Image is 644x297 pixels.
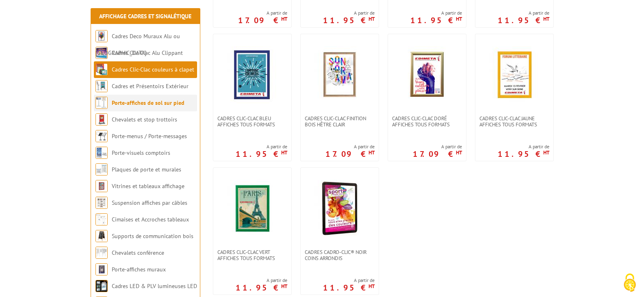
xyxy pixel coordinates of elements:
img: Supports de communication bois [95,230,108,242]
a: Vitrines et tableaux affichage [112,182,184,190]
a: Porte-visuels comptoirs [112,149,170,156]
a: Cadres Cadro-Clic® Noir coins arrondis [301,249,379,261]
a: Cadres LED & PLV lumineuses LED [112,282,197,290]
img: Porte-affiches muraux [95,263,108,275]
span: A partir de [498,143,549,150]
sup: HT [281,15,287,22]
img: Cadres clic-clac finition Bois Hêtre clair [311,46,368,103]
sup: HT [369,283,375,290]
img: Suspension affiches par câbles [95,197,108,209]
a: Cadres et Présentoirs Extérieur [112,82,189,90]
img: Cadres Clic-Clac couleurs à clapet [95,63,108,76]
img: Cadres clic-clac jaune affiches tous formats [486,46,543,103]
img: Cadres clic-clac doré affiches tous formats [408,46,446,103]
img: Cadres Deco Muraux Alu ou Bois [95,30,108,42]
img: Cadres clic-clac vert affiches tous formats [224,180,281,237]
p: 17.09 € [238,18,287,23]
span: A partir de [410,10,462,16]
p: 11.95 € [410,18,462,23]
a: Cimaises et Accroches tableaux [112,216,189,223]
p: 17.09 € [413,152,462,156]
img: Cadres et Présentoirs Extérieur [95,80,108,92]
a: Cadres clic-clac jaune affiches tous formats [475,115,553,128]
a: Porte-affiches de sol sur pied [112,99,184,106]
span: Cadres Cadro-Clic® Noir coins arrondis [305,249,375,261]
span: Cadres clic-clac finition Bois Hêtre clair [305,115,375,128]
a: Porte-affiches muraux [112,266,166,273]
span: A partir de [413,143,462,150]
a: Chevalets et stop trottoirs [112,116,177,123]
img: Vitrines et tableaux affichage [95,180,108,192]
sup: HT [456,149,462,156]
sup: HT [281,283,287,290]
sup: HT [281,149,287,156]
p: 11.95 € [236,285,287,290]
span: A partir de [236,277,287,284]
img: Porte-menus / Porte-messages [95,130,108,142]
img: Plaques de porte et murales [95,163,108,176]
span: A partir de [238,10,287,16]
p: 11.95 € [236,152,287,156]
a: Cadres Clic-Clac Alu Clippant [112,49,183,56]
img: Porte-visuels comptoirs [95,147,108,159]
img: Cadres Cadro-Clic® Noir coins arrondis [311,180,368,237]
img: Cadres LED & PLV lumineuses LED [95,280,108,292]
span: A partir de [498,10,549,16]
span: A partir de [323,277,375,284]
button: Cookies (fenêtre modale) [616,269,644,297]
span: Cadres clic-clac jaune affiches tous formats [479,115,549,128]
a: Porte-menus / Porte-messages [112,132,187,140]
span: Cadres clic-clac doré affiches tous formats [392,115,462,128]
a: Cadres clic-clac finition Bois Hêtre clair [301,115,379,128]
a: Plaques de porte et murales [112,166,181,173]
p: 17.09 € [325,152,375,156]
a: Cadres Clic-Clac couleurs à clapet [112,66,194,73]
img: Chevalets et stop trottoirs [95,113,108,126]
span: Cadres clic-clac vert affiches tous formats [217,249,287,261]
sup: HT [543,15,549,22]
a: Supports de communication bois [112,232,193,240]
a: Cadres clic-clac doré affiches tous formats [388,115,466,128]
sup: HT [543,149,549,156]
sup: HT [456,15,462,22]
a: Affichage Cadres et Signalétique [99,13,191,20]
img: Chevalets conférence [95,247,108,259]
a: Cadres clic-clac vert affiches tous formats [213,249,291,261]
a: Cadres Deco Muraux Alu ou [GEOGRAPHIC_DATA] [95,33,180,56]
img: Cookies (fenêtre modale) [620,273,640,293]
p: 11.95 € [323,18,375,23]
img: Cimaises et Accroches tableaux [95,213,108,225]
img: Porte-affiches de sol sur pied [95,97,108,109]
span: A partir de [236,143,287,150]
p: 11.95 € [323,285,375,290]
span: Cadres clic-clac bleu affiches tous formats [217,115,287,128]
p: 11.95 € [498,152,549,156]
a: Suspension affiches par câbles [112,199,187,206]
sup: HT [369,149,375,156]
sup: HT [369,15,375,22]
p: 11.95 € [498,18,549,23]
a: Cadres clic-clac bleu affiches tous formats [213,115,291,128]
a: Chevalets conférence [112,249,164,256]
span: A partir de [323,10,375,16]
span: A partir de [325,143,375,150]
img: Cadres clic-clac bleu affiches tous formats [224,46,281,103]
